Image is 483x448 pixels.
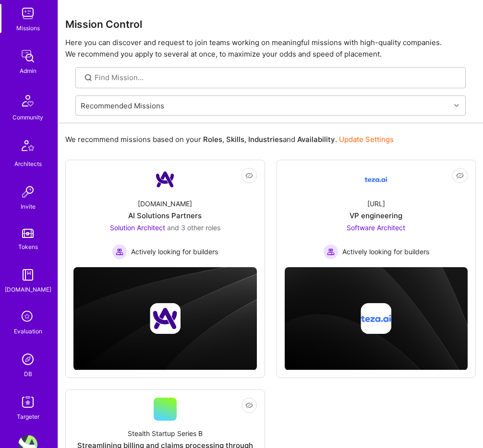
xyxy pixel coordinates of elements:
i: icon Chevron [454,103,459,108]
div: [URL] [367,199,385,209]
i: icon SelectionTeam [19,308,37,326]
div: Admin [20,66,36,76]
p: We recommend missions based on your , , and . [65,134,394,144]
img: tokens [22,229,34,238]
i: icon EyeClosed [245,401,253,409]
img: Architects [16,136,39,159]
b: Availability [297,135,335,144]
img: Actively looking for builders [112,244,127,259]
img: Company logo [361,303,391,334]
img: cover [285,267,468,371]
b: Skills [226,135,244,144]
img: Community [16,89,39,112]
img: cover [73,267,257,371]
div: Invite [21,201,36,212]
div: Targeter [17,412,39,422]
img: admin teamwork [18,47,37,66]
div: DB [24,369,32,379]
div: Stealth Startup Series B [128,428,203,438]
span: Actively looking for builders [131,247,218,257]
div: [DOMAIN_NAME] [5,284,51,295]
span: and 3 other roles [167,224,220,232]
p: Here you can discover and request to join teams working on meaningful missions with high-quality ... [65,37,476,60]
a: Company Logo[URL]VP engineeringSoftware Architect Actively looking for buildersActively looking f... [285,168,468,259]
div: AI Solutions Partners [128,211,202,221]
span: Software Architect [347,224,405,232]
img: Invite [18,182,37,201]
img: teamwork [18,4,37,23]
img: Company Logo [154,168,177,191]
i: icon SearchGrey [83,72,94,83]
i: icon EyeClosed [456,172,464,179]
img: Admin Search [18,350,37,369]
div: Tokens [18,242,38,252]
div: VP engineering [350,211,402,221]
div: Missions [16,23,40,33]
b: Roles [203,135,222,144]
div: Recommended Missions [81,100,164,110]
img: Company Logo [364,168,387,191]
div: Evaluation [14,326,42,336]
b: Industries [248,135,283,144]
input: Find Mission... [95,72,459,83]
a: Update Settings [339,135,394,144]
div: Community [12,112,43,122]
img: Actively looking for builders [323,244,338,259]
a: Company Logo[DOMAIN_NAME]AI Solutions PartnersSolution Architect and 3 other rolesActively lookin... [73,168,257,259]
img: Company logo [150,303,181,334]
h3: Mission Control [65,18,476,30]
img: Skill Targeter [18,392,37,412]
i: icon EyeClosed [245,172,253,179]
div: Architects [14,159,42,169]
div: [DOMAIN_NAME] [138,199,192,209]
img: guide book [18,265,37,284]
span: Actively looking for builders [342,247,429,257]
span: Solution Architect [110,224,165,232]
